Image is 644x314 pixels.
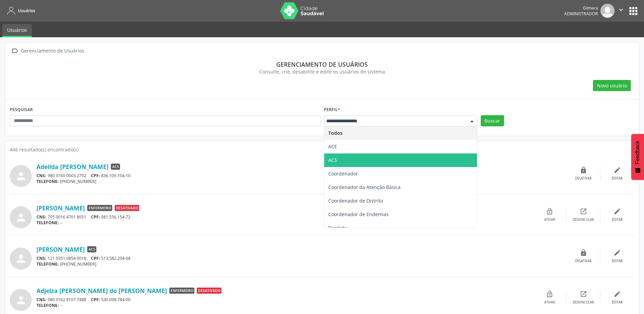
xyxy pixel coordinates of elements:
button: apps [627,5,639,17]
span: TELEFONE: [37,220,59,226]
button: Buscar [481,115,504,127]
i: person [15,170,27,182]
i: edit [614,208,621,215]
a: Usuários [5,5,35,16]
span: CNS: [37,173,46,179]
i:  [617,6,625,14]
div: Editar [612,300,623,305]
span: Coordenador da Atenção Básica [328,184,401,190]
span: TELEFONE: [37,179,59,184]
div: 446 resultado(s) encontrado(s) [10,146,634,153]
span: TELEFONE: [37,302,59,308]
div: Gerenciamento de Usuários [20,46,85,56]
div: 980 0162 8107 7488 530.098.784-00 [37,297,533,302]
span: Novo usuário [597,82,627,89]
span: Administrador [564,11,598,17]
i: edit [614,249,621,256]
span: Desativado [115,205,139,211]
div: [PHONE_NUMBER] [37,261,567,267]
div: Gilmara [564,5,598,11]
a:  Gerenciamento de Usuários [10,46,85,56]
div: Ativar [544,217,555,222]
span: CNS: [37,255,46,261]
a: Adeilda [PERSON_NAME] [37,163,109,170]
div: Editar [612,259,623,264]
div: Desativar [575,259,592,264]
a: Adjelza [PERSON_NAME] do [PERSON_NAME] [37,287,167,294]
div: Desativar [575,176,592,181]
span: Feedback [635,141,641,164]
span: Todos [328,130,342,136]
span: Desativado [197,288,221,294]
a: [PERSON_NAME] [37,246,85,253]
label: PESQUISAR [10,105,33,115]
i: edit [614,290,621,298]
div: 705 0016 4701 8051 081.556.154-72 [37,214,533,220]
span: CPF: [91,173,100,179]
span: Usuários [18,8,35,14]
label: Perfil [324,105,340,115]
i: person [15,253,27,265]
i: open_in_new [580,290,587,298]
button: Novo usuário [593,80,631,91]
span: Coordenador [328,170,358,177]
div: 980 0160 0003 2752 836.109.104-10 [37,173,567,179]
button:  [615,4,627,18]
span: ACS [111,164,120,170]
span: ACS [328,157,337,163]
a: Usuários [2,24,32,37]
i: lock [580,249,587,256]
span: CPF: [91,297,100,302]
span: CNS: [37,214,46,220]
div: [PHONE_NUMBER] [37,179,567,184]
div: Desvincular [573,217,594,222]
i: person [15,211,27,224]
div: -- [37,302,533,308]
span: Coordenador de Distrito [328,197,383,204]
div: Ativar [544,300,555,305]
img: img [600,4,615,18]
div: Desvincular [573,300,594,305]
span: Enfermeiro [169,288,194,294]
span: Enfermeiro [87,205,112,211]
div: Editar [612,176,623,181]
i: open_in_new [580,208,587,215]
i: lock [580,166,587,174]
i: edit [614,166,621,174]
div: -- [37,220,533,226]
div: Gerenciamento de usuários [15,61,629,68]
i:  [10,46,20,56]
span: Coordenador de Endemias [328,211,389,217]
span: TELEFONE: [37,261,59,267]
span: CPF: [91,214,100,220]
span: CNS: [37,297,46,302]
span: Dentista [328,225,347,231]
span: ACE [328,143,337,150]
div: Consulte, crie, desabilite e edite os usuários do sistema [15,68,629,75]
div: Editar [612,217,623,222]
span: CPF: [91,255,100,261]
span: ACS [87,246,96,252]
div: 121 0351 0854 0018 513.582.204-68 [37,255,567,261]
button: Feedback - Mostrar pesquisa [631,134,644,180]
a: [PERSON_NAME] [37,204,85,212]
i: lock_open [546,208,553,215]
i: lock_open [546,290,553,298]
